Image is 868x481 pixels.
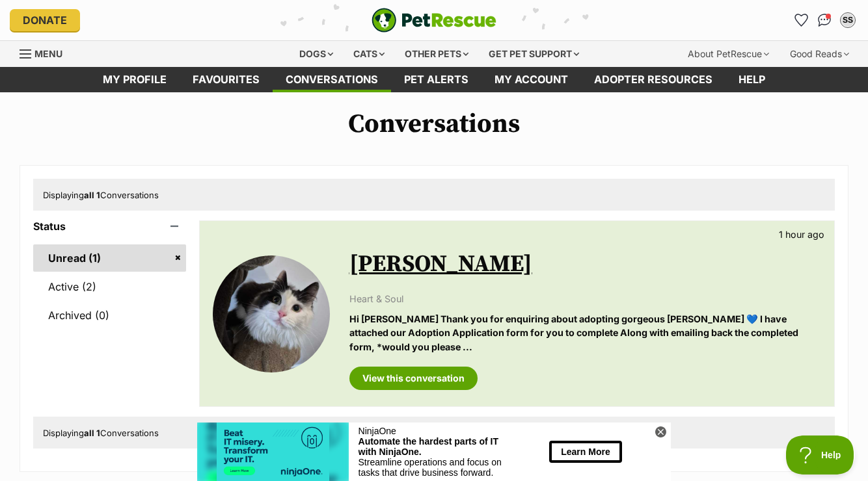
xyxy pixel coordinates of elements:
[391,67,481,92] a: Pet alerts
[837,10,858,31] button: My account
[290,41,342,67] div: Dogs
[33,244,186,272] a: Unread (1)
[480,41,588,67] div: Get pet support
[161,34,313,55] div: Streamline operations and focus on tasks that drive business forward.
[349,292,821,305] p: Heart & Soul
[213,255,330,372] img: Collins
[481,67,581,92] a: My account
[90,67,180,92] a: My profile
[786,435,855,474] iframe: Help Scout Beacon - Open
[180,67,273,92] a: Favourites
[33,220,186,232] header: Status
[349,250,532,279] a: [PERSON_NAME]
[84,190,100,200] strong: all 1
[10,9,80,31] a: Donate
[43,190,159,200] span: Displaying Conversations
[726,67,778,92] a: Help
[43,428,159,438] span: Displaying Conversations
[161,3,313,14] div: NinjaOne
[372,8,496,32] a: PetRescue
[781,41,858,67] div: Good Reads
[34,48,62,59] span: Menu
[372,8,496,32] img: logo-e224e6f780fb5917bec1dbf3a21bbac754714ae5b6737aabdf751b685950b380.svg
[581,67,726,92] a: Adopter resources
[20,41,72,64] a: Menu
[344,41,394,67] div: Cats
[791,10,858,31] ul: Account quick links
[161,14,313,34] div: Automate the hardest parts of IT with NinjaOne.
[779,227,824,241] p: 1 hour ago
[818,14,832,27] img: chat-41dd97257d64d25036548639549fe6c8038ab92f7586957e7f3b1b290dea8141.svg
[33,302,186,329] a: Archived (0)
[349,367,478,390] a: View this conversation
[352,18,424,40] button: Learn More
[841,14,854,27] div: SS
[349,312,821,354] p: Hi [PERSON_NAME] Thank you for enquiring about adopting gorgeous [PERSON_NAME] 💙 I have attached ...
[791,10,811,31] a: Favourites
[679,41,778,67] div: About PetRescue
[33,273,186,300] a: Active (2)
[396,41,478,67] div: Other pets
[84,428,100,438] strong: all 1
[273,67,391,92] a: conversations
[814,10,835,31] a: Conversations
